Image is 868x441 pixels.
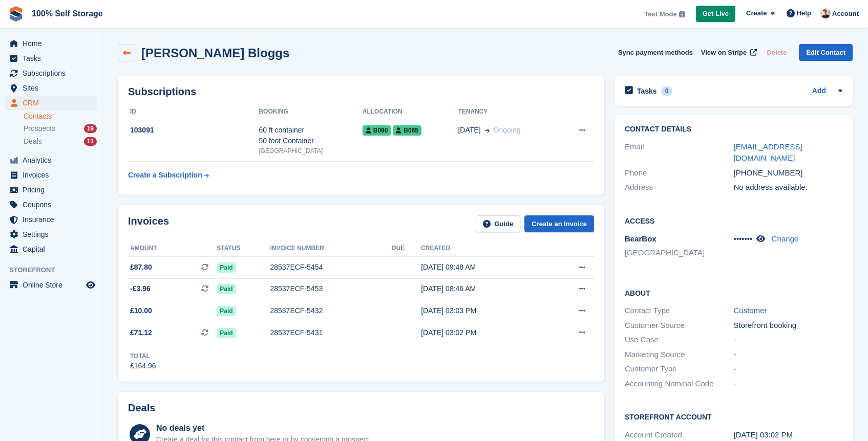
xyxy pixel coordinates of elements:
a: [EMAIL_ADDRESS][DOMAIN_NAME] [734,142,802,163]
div: - [734,378,843,390]
div: No deals yet [156,422,371,434]
a: Create an Invoice [524,215,594,232]
li: [GEOGRAPHIC_DATA] [625,247,734,259]
a: Guide [476,215,521,232]
div: [DATE] 09:48 AM [421,262,545,273]
h2: Subscriptions [128,86,594,98]
span: Deals [24,137,42,146]
div: 0 [661,86,673,96]
h2: Deals [128,402,155,414]
a: menu [5,242,97,256]
div: 19 [84,124,97,133]
a: menu [5,197,97,212]
span: Help [797,8,811,18]
span: Online Store [23,278,84,292]
a: Preview store [84,279,97,291]
button: Sync payment methods [618,44,693,61]
span: Paid [217,262,236,273]
img: Oliver [820,8,831,18]
div: Customer Source [625,320,734,332]
a: Customer [734,306,767,315]
span: Coupons [23,197,84,212]
div: 60 ft container 50 foot Container [259,125,362,146]
span: Sites [23,81,84,95]
span: Insurance [23,212,84,227]
span: View on Stripe [701,48,747,58]
div: Address [625,182,734,193]
th: Created [421,240,545,257]
th: Allocation [363,104,458,120]
span: £71.12 [130,327,152,338]
div: Storefront booking [734,320,843,332]
div: Marketing Source [625,349,734,361]
span: Home [23,36,84,51]
div: 28537ECF-5431 [270,327,392,338]
span: Ongoing [494,126,521,134]
div: Contact Type [625,305,734,317]
a: Prospects 19 [24,123,97,134]
a: menu [5,36,97,51]
a: menu [5,183,97,197]
div: - [734,349,843,361]
h2: [PERSON_NAME] Bloggs [141,46,289,60]
div: [GEOGRAPHIC_DATA] [259,146,362,156]
div: [DATE] 03:03 PM [421,305,545,316]
div: - [734,363,843,375]
span: Paid [217,328,236,338]
a: menu [5,96,97,110]
a: 100% Self Storage [28,5,107,22]
div: Email [625,141,734,164]
th: Due [392,240,421,257]
a: Contacts [24,112,97,121]
span: Pricing [23,183,84,197]
span: Subscriptions [23,66,84,80]
a: View on Stripe [697,44,759,61]
div: No address available. [734,182,843,193]
div: Account Created [625,429,734,441]
div: [DATE] 08:46 AM [421,283,545,294]
a: Edit Contact [799,44,853,61]
span: Paid [217,284,236,294]
span: Paid [217,306,236,316]
a: menu [5,153,97,167]
a: menu [5,212,97,227]
a: Deals 11 [24,136,97,147]
span: ••••••• [734,234,753,243]
span: Get Live [703,9,729,19]
a: menu [5,81,97,95]
div: Phone [625,167,734,179]
div: Customer Type [625,363,734,375]
span: Create [746,8,767,18]
span: Prospects [24,124,55,134]
img: icon-info-grey-7440780725fd019a000dd9b08b2336e03edf1995a4989e88bcd33f0948082b44.svg [679,11,685,17]
span: Account [832,9,859,19]
span: Invoices [23,168,84,182]
span: Settings [23,227,84,241]
a: menu [5,278,97,292]
button: Delete [763,44,791,61]
h2: About [625,288,842,298]
a: menu [5,168,97,182]
a: Create a Subscription [128,166,209,185]
div: 28537ECF-5432 [270,305,392,316]
span: CRM [23,96,84,110]
th: Booking [259,104,362,120]
h2: Storefront Account [625,411,842,422]
h2: Contact Details [625,125,842,134]
a: menu [5,51,97,65]
img: stora-icon-8386f47178a22dfd0bd8f6a31ec36ba5ce8667c1dd55bd0f319d3a0aa187defe.svg [8,6,24,21]
div: Create a Subscription [128,170,202,181]
th: Tenancy [458,104,559,120]
span: BearBox [625,234,657,243]
div: Use Case [625,334,734,346]
th: Amount [128,240,217,257]
a: Get Live [696,6,735,23]
span: Storefront [9,265,102,275]
a: Add [812,85,826,97]
span: [DATE] [458,125,480,136]
a: menu [5,66,97,80]
span: Tasks [23,51,84,65]
div: - [734,334,843,346]
h2: Tasks [637,86,657,96]
div: 103091 [128,125,259,136]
